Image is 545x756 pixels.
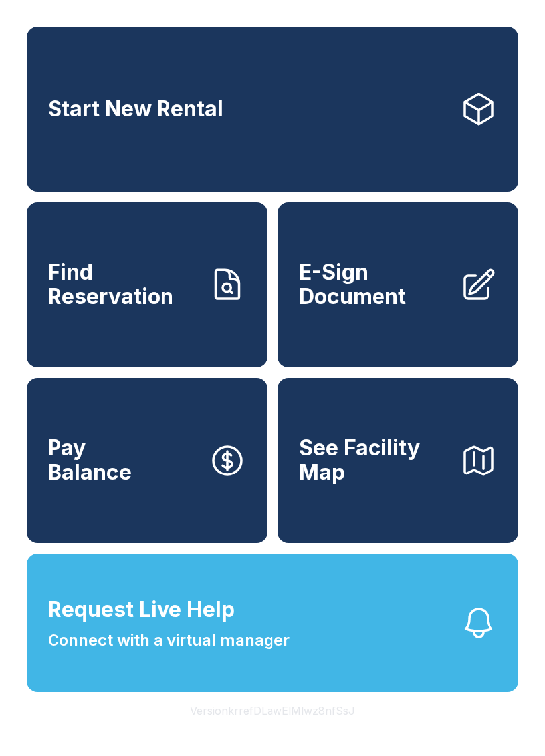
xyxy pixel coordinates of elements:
button: Request Live HelpConnect with a virtual manager [27,554,518,692]
span: See Facility Map [299,436,449,484]
span: Start New Rental [48,97,223,122]
button: VersionkrrefDLawElMlwz8nfSsJ [179,692,366,729]
a: E-Sign Document [278,202,518,367]
button: PayBalance [27,378,267,543]
span: Find Reservation [48,260,198,309]
span: E-Sign Document [299,260,449,309]
button: See Facility Map [278,378,518,543]
a: Start New Rental [27,27,518,192]
span: Pay Balance [48,436,132,484]
a: Find Reservation [27,202,267,367]
span: Request Live Help [48,594,235,626]
span: Connect with a virtual manager [48,628,290,652]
